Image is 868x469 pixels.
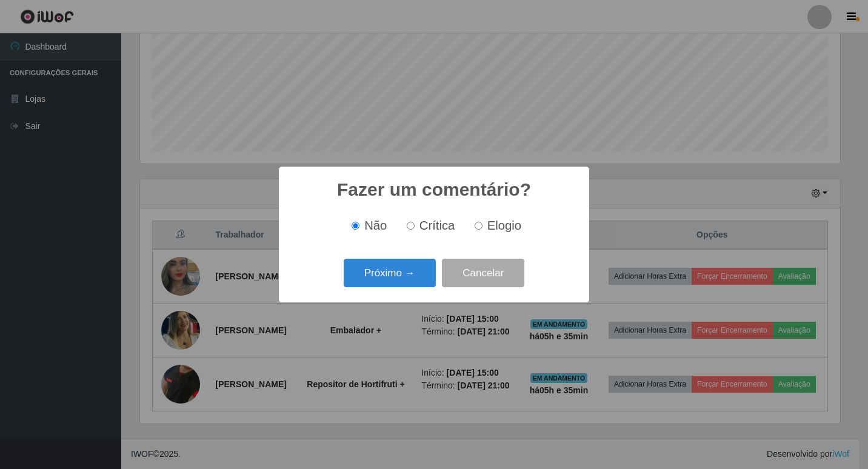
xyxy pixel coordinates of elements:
button: Cancelar [442,259,524,287]
button: Próximo → [344,259,436,287]
input: Não [352,222,359,230]
span: Não [364,219,387,232]
h2: Fazer um comentário? [337,179,531,201]
input: Elogio [475,222,482,230]
input: Crítica [407,222,415,230]
span: Elogio [487,219,521,232]
span: Crítica [419,219,455,232]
